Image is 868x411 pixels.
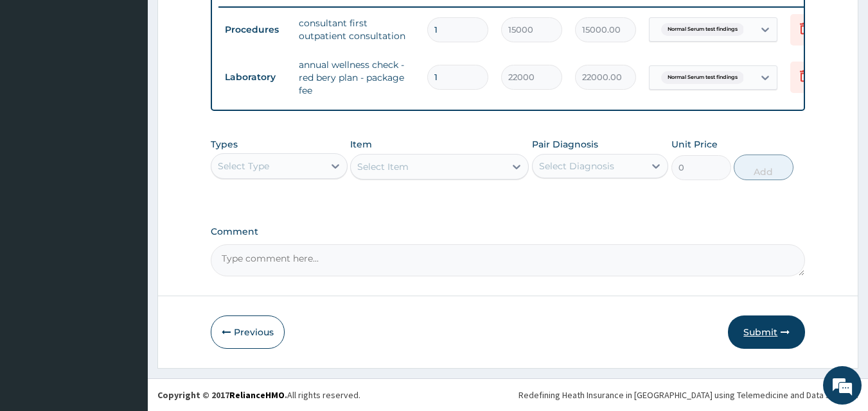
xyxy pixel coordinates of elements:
[229,389,285,401] a: RelianceHMO
[218,18,292,42] td: Procedures
[661,71,744,84] span: Normal Serum test findings
[292,10,421,49] td: consultant first outpatient consultation
[211,6,242,37] div: Minimize live chat window
[292,52,421,103] td: annual wellness check - red bery plan - package fee
[6,274,245,319] textarea: Type your message and hit 'Enter'
[211,315,285,349] button: Previous
[734,155,793,180] button: Add
[350,138,372,151] label: Item
[218,160,269,172] div: Select Type
[661,23,744,36] span: Normal Serum test findings
[218,65,292,89] td: Laboratory
[75,124,177,253] span: We're online!
[539,160,614,172] div: Select Diagnosis
[728,315,805,349] button: Submit
[532,138,598,151] label: Pair Diagnosis
[148,378,868,411] footer: All rights reserved.
[211,139,238,150] label: Types
[518,389,858,401] div: Redefining Heath Insurance in [GEOGRAPHIC_DATA] using Telemedicine and Data Science!
[211,226,806,237] label: Comment
[671,138,718,151] label: Unit Price
[67,72,216,88] div: Chat with us now
[24,64,52,96] img: d_794563401_company_1708531726252_794563401
[157,389,287,401] strong: Copyright © 2017 .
